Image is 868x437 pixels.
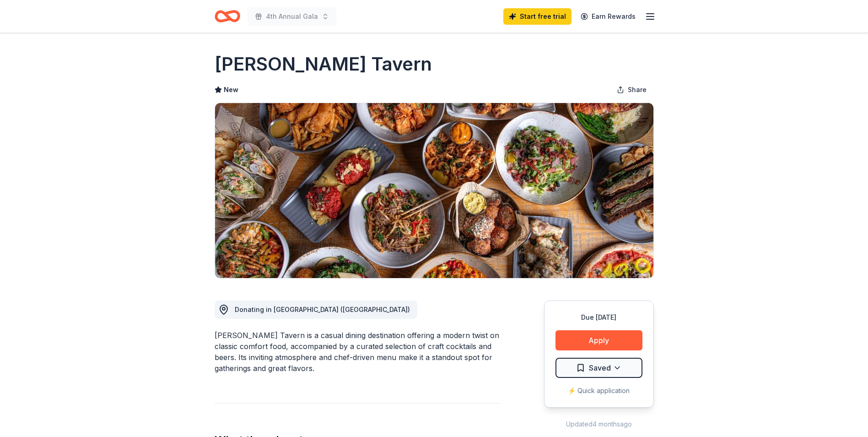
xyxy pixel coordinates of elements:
div: Updated 4 months ago [544,419,654,430]
button: Apply [555,330,642,350]
img: Image for Pierce Tavern [215,103,653,278]
span: New [224,84,238,95]
span: 4th Annual Gala [266,11,318,22]
span: Donating in [GEOGRAPHIC_DATA] ([GEOGRAPHIC_DATA]) [235,306,410,313]
a: Earn Rewards [575,8,641,25]
a: Start free trial [503,8,571,25]
button: Saved [555,358,642,378]
div: ⚡️ Quick application [555,385,642,396]
button: 4th Annual Gala [248,7,336,26]
div: Due [DATE] [555,312,642,323]
span: Share [628,84,647,95]
div: [PERSON_NAME] Tavern is a casual dining destination offering a modern twist on classic comfort fo... [215,330,500,374]
span: Saved [589,362,611,374]
h1: [PERSON_NAME] Tavern [215,51,432,77]
a: Home [215,5,240,27]
button: Share [609,81,654,99]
